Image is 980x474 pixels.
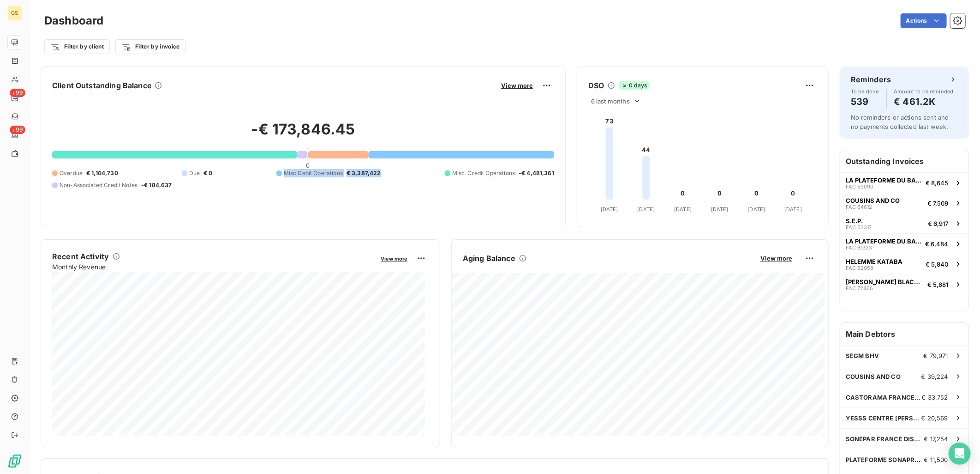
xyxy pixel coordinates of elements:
h6: Main Debtors [840,323,968,345]
span: Due [189,169,200,177]
span: Monthly Revenue [52,262,374,272]
tspan: [DATE] [674,206,692,213]
span: No reminders or actions sent and no payments collected last week. [851,114,949,130]
span: SONEPAR FRANCE DISTRIBUTION [846,435,924,443]
span: FAC 61323 [846,245,872,250]
button: View more [378,254,410,262]
span: Misc. Credit Operations [452,169,515,177]
span: € 5,840 [926,261,948,268]
span: YESSS CENTRE [PERSON_NAME] [846,414,921,422]
span: € 6,917 [928,220,948,227]
tspan: [DATE] [784,206,802,213]
span: +99 [10,89,25,97]
button: COUSINS AND COFAC 64612€ 7,509 [840,193,968,213]
tspan: [DATE] [601,206,618,213]
span: FAC 59090 [846,184,873,189]
button: Filter by client [44,39,110,54]
span: -€ 4,481,361 [519,169,554,177]
span: € 0 [203,169,212,177]
h6: Client Outstanding Balance [52,80,152,91]
span: COUSINS AND CO [846,197,900,204]
span: View more [760,255,792,262]
span: FAC 53317 [846,225,872,230]
span: € 79,971 [924,352,948,359]
span: PLATEFORME SONAPRO [PERSON_NAME] MEROGIS [846,456,924,463]
button: Actions [901,13,947,28]
span: LA PLATEFORME DU BATIMENT PDB [846,237,921,245]
span: COUSINS AND CO [846,373,901,380]
button: LA PLATEFORME DU BATIMENT PDBFAC 59090€ 8,645 [840,172,968,193]
button: LA PLATEFORME DU BATIMENT PDBFAC 61323€ 6,484 [840,233,968,254]
span: € 33,752 [922,394,948,401]
span: CASTORAMA FRANCE SAS [846,394,922,401]
button: Filter by invoice [115,39,185,54]
span: € 6,484 [925,240,948,248]
span: € 17,254 [924,435,948,443]
div: Open Intercom Messenger [949,443,971,465]
div: GS [7,6,22,20]
span: € 7,509 [927,200,948,207]
span: € 8,645 [926,179,948,187]
span: € 1,104,730 [86,169,118,177]
span: FAC 64612 [846,204,872,210]
span: € 39,224 [921,373,948,380]
button: [PERSON_NAME] BLACK LIMITEDFAC 72466€ 5,681 [840,274,968,294]
span: S.E.P. [846,217,863,225]
span: Overdue [60,169,83,177]
span: +99 [10,126,25,134]
span: 6 last months [591,97,630,105]
span: View more [501,82,533,89]
span: 0 days [619,81,650,90]
span: FAC 72466 [846,286,873,291]
span: € 3,387,422 [347,169,381,177]
button: View more [498,81,536,90]
button: View more [758,254,795,262]
span: View more [381,255,407,262]
tspan: [DATE] [748,206,765,213]
h6: DSO [588,80,604,91]
h6: Reminders [851,74,891,85]
span: Amount to be reminded [894,89,954,94]
span: € 11,500 [924,456,948,463]
span: To be done [851,89,879,94]
h6: Recent Activity [52,251,109,262]
tspan: [DATE] [711,206,729,213]
h6: Outstanding Invoices [840,150,968,172]
span: HELEMME KATABA [846,258,902,265]
h2: -€ 173,846.45 [52,120,554,148]
span: Misc Debit Operations [284,169,343,177]
span: Non-Associated Credit Notes [60,181,137,189]
h3: Dashboard [44,12,103,29]
h4: 539 [851,94,879,109]
button: HELEMME KATABAFAC 52058€ 5,840 [840,254,968,274]
span: LA PLATEFORME DU BATIMENT PDB [846,176,922,184]
span: SEGM BHV [846,352,879,359]
span: € 20,569 [921,414,948,422]
img: Logo LeanPay [7,454,22,468]
button: S.E.P.FAC 53317€ 6,917 [840,213,968,233]
span: [PERSON_NAME] BLACK LIMITED [846,278,924,286]
span: FAC 52058 [846,265,873,271]
tspan: [DATE] [638,206,655,213]
span: 0 [306,162,310,169]
h4: € 461.2K [894,94,954,109]
span: -€ 184,637 [141,181,172,189]
h6: Aging Balance [463,253,515,264]
span: € 5,681 [927,281,948,288]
